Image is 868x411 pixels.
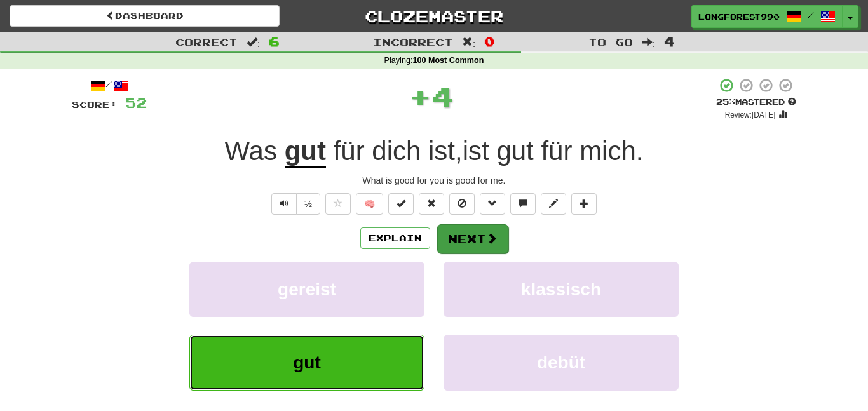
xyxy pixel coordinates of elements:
span: Score: [72,99,118,110]
button: Discuss sentence (alt+u) [510,193,536,215]
span: LongForest990 [698,11,780,22]
span: Correct [175,36,238,48]
span: , . [326,136,644,166]
div: What is good for you is good for me. [72,174,796,187]
a: Dashboard [10,5,280,27]
span: für [541,136,572,166]
span: debüt [537,353,585,372]
span: 52 [125,95,147,111]
span: 4 [431,81,454,112]
span: 25 % [716,97,735,107]
button: gereist [189,262,424,317]
span: 0 [484,34,495,49]
span: : [642,37,656,48]
button: Set this sentence to 100% Mastered (alt+m) [388,193,414,215]
span: : [462,37,476,48]
span: / [808,10,814,19]
button: klassisch [444,262,679,317]
button: 🧠 [356,193,383,215]
span: klassisch [521,280,601,299]
a: Clozemaster [299,5,569,27]
span: To go [588,36,633,48]
span: für [334,136,365,166]
button: Reset to 0% Mastered (alt+r) [419,193,444,215]
button: Add to collection (alt+a) [571,193,597,215]
span: mich [580,136,636,166]
button: Play sentence audio (ctl+space) [271,193,297,215]
div: Text-to-speech controls [269,193,320,215]
span: ist [463,136,489,166]
button: gut [189,335,424,390]
button: ½ [296,193,320,215]
div: / [72,77,147,93]
button: Next [437,224,508,253]
span: ist [428,136,455,166]
button: Edit sentence (alt+d) [541,193,566,215]
span: gereist [278,280,336,299]
button: Ignore sentence (alt+i) [449,193,475,215]
span: : [247,37,261,48]
button: Explain [360,227,430,249]
span: + [409,77,431,116]
div: Mastered [716,97,796,108]
a: LongForest990 / [691,5,843,28]
button: Grammar (alt+g) [480,193,505,215]
strong: 100 Most Common [412,56,484,65]
span: 6 [269,34,280,49]
span: Was [225,136,277,166]
span: 4 [664,34,675,49]
button: Favorite sentence (alt+f) [325,193,351,215]
span: gut [293,353,321,372]
span: dich [372,136,421,166]
u: gut [285,136,326,168]
span: gut [496,136,533,166]
small: Review: [DATE] [725,111,776,119]
button: debüt [444,335,679,390]
span: Incorrect [373,36,453,48]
